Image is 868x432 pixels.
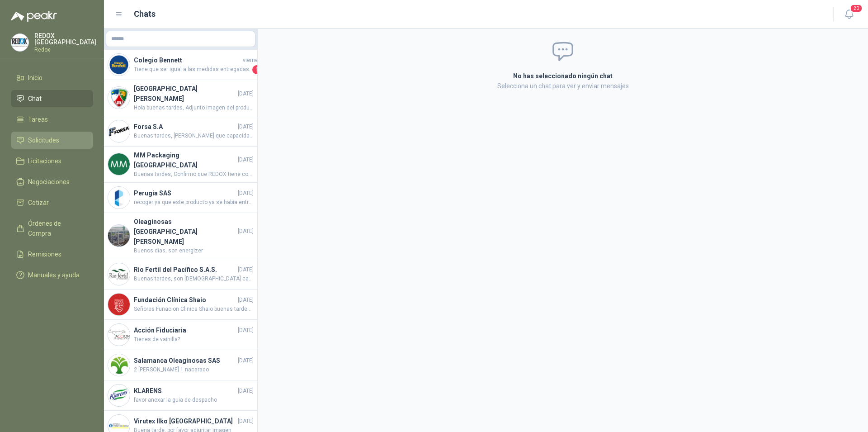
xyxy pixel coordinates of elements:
a: Company LogoAcción Fiduciaria[DATE]Tienes de vainilla? [104,320,257,350]
a: Company LogoOleaginosas [GEOGRAPHIC_DATA][PERSON_NAME][DATE]Buenos dias, son energizer [104,213,257,259]
a: Company LogoRio Fertil del Pacífico S.A.S.[DATE]Buenas tardes, son [DEMOGRAPHIC_DATA] cajas [104,259,257,290]
a: Company LogoKLARENS[DATE]favor anexar la guia de despacho [104,380,257,411]
a: Company LogoColegio BennettviernesTiene que ser igual a las medidas entregadas.1 [104,50,257,80]
span: Órdenes de Compra [28,218,85,238]
span: Hola buenas tardes, Adjunto imagen del producto cotizado [134,104,254,112]
span: [DATE] [238,356,254,365]
h2: No has seleccionado ningún chat [405,71,721,81]
img: Company Logo [108,87,130,109]
span: Solicitudes [28,135,59,145]
a: Licitaciones [11,152,93,170]
span: [DATE] [238,326,254,335]
p: Selecciona un chat para ver y enviar mensajes [405,81,721,91]
span: Chat [28,94,42,104]
span: 2 [PERSON_NAME] 1 nacarado [134,366,254,374]
span: [DATE] [238,296,254,304]
img: Company Logo [108,263,130,285]
a: Inicio [11,69,93,86]
h4: Colegio Bennett [134,55,241,65]
h4: Fundación Clínica Shaio [134,295,236,305]
span: Tareas [28,114,48,124]
span: Buenas tardes, [PERSON_NAME] que capacidad de hojas tiene esta cosedora muchas gracias [134,132,254,140]
span: recoger ya que este producto ya se habia entregado y facturado. [134,198,254,207]
span: Buenos dias, son energizer [134,247,254,255]
h4: Acción Fiduciaria [134,325,236,335]
img: Company Logo [108,354,130,376]
a: Manuales y ayuda [11,266,93,284]
span: Buenas tardes, son [DEMOGRAPHIC_DATA] cajas [134,275,254,283]
img: Logo peakr [11,11,57,22]
span: viernes [243,56,261,65]
h4: [GEOGRAPHIC_DATA][PERSON_NAME] [134,84,236,104]
h4: Virutex Ilko [GEOGRAPHIC_DATA] [134,416,236,426]
span: [DATE] [238,417,254,426]
span: Cotizar [28,198,49,208]
span: favor anexar la guia de despacho [134,396,254,404]
a: Cotizar [11,194,93,211]
a: Company LogoSalamanca Oleaginosas SAS[DATE]2 [PERSON_NAME] 1 nacarado [104,350,257,380]
a: Órdenes de Compra [11,215,93,242]
img: Company Logo [108,153,130,175]
img: Company Logo [108,187,130,209]
img: Company Logo [108,120,130,142]
h1: Chats [134,8,156,20]
span: [DATE] [238,90,254,98]
span: [DATE] [238,156,254,164]
a: Company Logo[GEOGRAPHIC_DATA][PERSON_NAME][DATE]Hola buenas tardes, Adjunto imagen del producto c... [104,80,257,116]
h4: Salamanca Oleaginosas SAS [134,356,236,366]
img: Company Logo [108,324,130,346]
p: Redox [34,47,96,52]
a: Company LogoPerugia SAS[DATE]recoger ya que este producto ya se habia entregado y facturado. [104,183,257,213]
span: Inicio [28,73,42,83]
span: Licitaciones [28,156,61,166]
h4: Rio Fertil del Pacífico S.A.S. [134,265,236,275]
button: 20 [841,6,857,23]
img: Company Logo [108,54,130,76]
span: [DATE] [238,227,254,236]
img: Company Logo [108,225,130,247]
span: Tienes de vainilla? [134,335,254,344]
img: Company Logo [11,34,28,51]
span: Buenas tardes, Confirmo que REDOX tiene como monto minimo de despacho a partir de $150.000 en ade... [134,170,254,179]
span: Manuales y ayuda [28,270,80,280]
p: REDOX [GEOGRAPHIC_DATA] [34,33,96,45]
span: Remisiones [28,249,61,259]
a: Tareas [11,111,93,128]
span: Señores Funacion Clinica Shaio buenas tardes, Quiero informarles que estoy muy atenta a esta adju... [134,305,254,313]
span: [DATE] [238,266,254,274]
a: Company LogoForsa S.A[DATE]Buenas tardes, [PERSON_NAME] que capacidad de hojas tiene esta cosedor... [104,116,257,147]
span: [DATE] [238,123,254,131]
span: [DATE] [238,387,254,395]
h4: Forsa S.A [134,122,236,132]
a: Company LogoFundación Clínica Shaio[DATE]Señores Funacion Clinica Shaio buenas tardes, Quiero inf... [104,290,257,320]
a: Negociaciones [11,173,93,190]
h4: Oleaginosas [GEOGRAPHIC_DATA][PERSON_NAME] [134,217,236,247]
a: Company LogoMM Packaging [GEOGRAPHIC_DATA][DATE]Buenas tardes, Confirmo que REDOX tiene como mont... [104,147,257,183]
img: Company Logo [108,294,130,315]
a: Remisiones [11,246,93,263]
span: [DATE] [238,189,254,198]
span: Negociaciones [28,177,70,187]
a: Solicitudes [11,132,93,149]
h4: Perugia SAS [134,188,236,198]
img: Company Logo [108,385,130,406]
h4: MM Packaging [GEOGRAPHIC_DATA] [134,150,236,170]
span: 20 [850,4,863,13]
a: Chat [11,90,93,107]
span: 1 [252,65,261,74]
span: Tiene que ser igual a las medidas entregadas. [134,65,250,74]
h4: KLARENS [134,386,236,396]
